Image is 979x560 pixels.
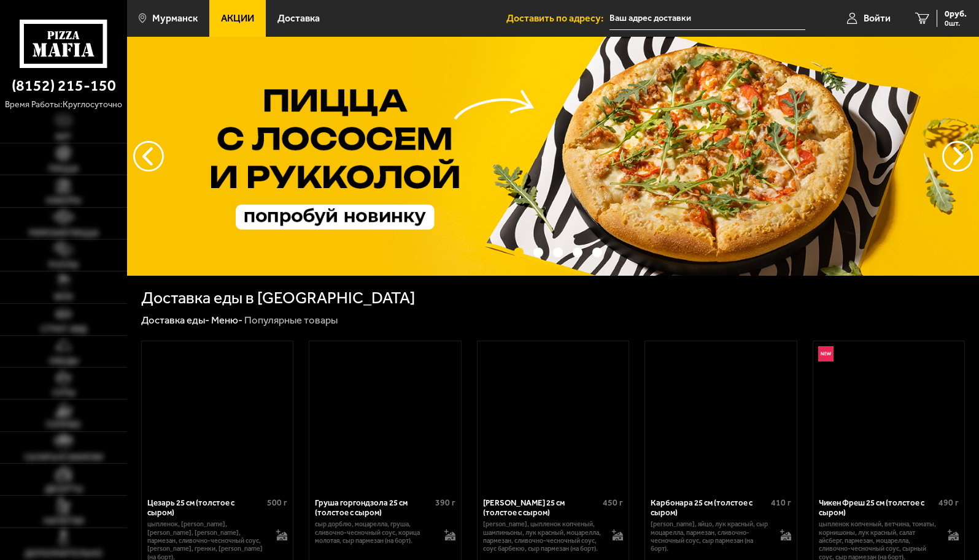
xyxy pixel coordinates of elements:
[945,20,967,27] span: 0 шт.
[45,485,83,494] span: Десерты
[603,498,623,508] span: 450 г
[819,498,935,518] div: Чикен Фреш 25 см (толстое с сыром)
[221,13,254,23] span: Акции
[29,229,99,238] span: Римская пицца
[52,389,75,398] span: Супы
[813,341,965,490] a: НовинкаЧикен Фреш 25 см (толстое с сыром)
[592,248,602,257] button: точки переключения
[315,498,431,518] div: Груша горгондзола 25 см (толстое с сыром)
[864,13,891,23] span: Войти
[945,10,967,18] span: 0 руб.
[49,357,79,366] span: Обеды
[818,346,834,361] img: Новинка
[435,498,455,508] span: 390 г
[141,290,415,306] h1: Доставка еды в [GEOGRAPHIC_DATA]
[942,141,973,172] button: предыдущий
[141,314,209,326] a: Доставка еды-
[478,341,629,490] a: Чикен Барбекю 25 см (толстое с сыром)
[514,248,524,257] button: точки переключения
[267,498,287,508] span: 500 г
[55,133,72,142] span: Хит
[54,293,73,301] span: WOK
[533,248,543,257] button: точки переключения
[277,13,320,23] span: Доставка
[41,325,87,334] span: Стрит-фуд
[651,520,770,553] p: [PERSON_NAME], яйцо, лук красный, сыр Моцарелла, пармезан, сливочно-чесночный соус, сыр пармезан ...
[48,261,79,270] span: Роллы
[46,197,81,205] span: Наборы
[573,248,582,257] button: точки переключения
[506,13,609,23] span: Доставить по адресу:
[645,341,797,490] a: Карбонара 25 см (толстое с сыром)
[48,165,79,173] span: Пицца
[309,341,461,490] a: Груша горгондзола 25 см (толстое с сыром)
[152,13,198,23] span: Мурманск
[938,498,959,508] span: 490 г
[483,498,600,518] div: [PERSON_NAME] 25 см (толстое с сыром)
[142,341,293,490] a: Цезарь 25 см (толстое с сыром)
[147,498,264,518] div: Цезарь 25 см (толстое с сыром)
[44,517,84,526] span: Напитки
[25,453,103,462] span: Салаты и закуски
[771,498,791,508] span: 410 г
[651,498,767,518] div: Карбонара 25 см (толстое с сыром)
[133,141,164,172] button: следующий
[46,421,81,429] span: Горячее
[211,314,242,326] a: Меню-
[25,550,103,558] span: Дополнительно
[483,520,602,553] p: [PERSON_NAME], цыпленок копченый, шампиньоны, лук красный, моцарелла, пармезан, сливочно-чесночны...
[609,7,805,30] input: Ваш адрес доставки
[553,248,563,257] button: точки переключения
[315,520,434,545] p: сыр дорблю, моцарелла, груша, сливочно-чесночный соус, корица молотая, сыр пармезан (на борт).
[244,314,338,327] div: Популярные товары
